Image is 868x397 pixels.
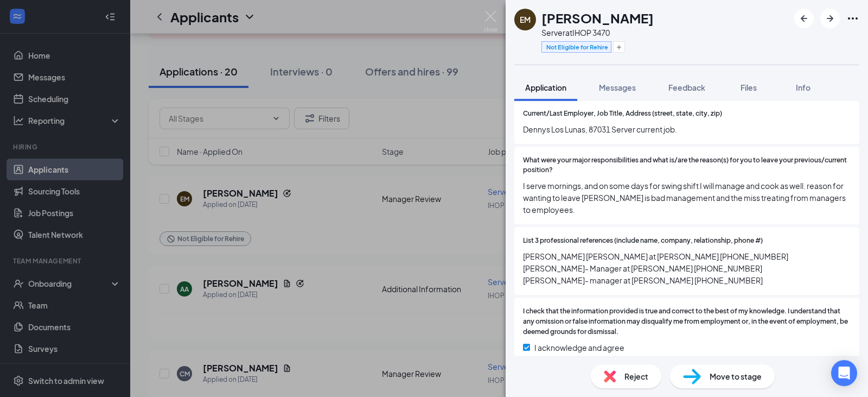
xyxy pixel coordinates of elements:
svg: ArrowLeftNew [797,12,810,25]
button: ArrowLeftNew [794,9,814,28]
span: I serve mornings, and on some days for swing shift I will manage and cook as well. reason for wan... [523,180,851,216]
span: Files [741,83,757,92]
span: I acknowledge and agree [534,342,624,354]
span: Move to stage [710,370,762,382]
span: Feedback [668,83,705,92]
span: Current/Last Employer, Job Title, Address (street, state, city, zip) [523,109,722,119]
svg: Ellipses [846,12,859,25]
span: I check that the information provided is true and correct to the best of my knowledge. I understa... [523,306,851,337]
span: Reject [624,370,648,382]
span: Messages [599,83,636,92]
div: EM [520,14,531,25]
span: What were your major responsibilities and what is/are the reason(s) for you to leave your previou... [523,155,851,176]
span: Application [525,83,566,92]
span: Dennys Los Lunas, 87031 Server current job. [523,123,851,135]
div: Server at IHOP 3470 [541,27,654,38]
span: List 3 professional references (include name, company, relationship, phone #) [523,236,763,246]
svg: ArrowRight [824,12,837,25]
span: Info [796,83,810,92]
button: Plus [613,41,625,53]
svg: Plus [616,44,622,51]
button: ArrowRight [820,9,840,28]
h1: [PERSON_NAME] [541,9,654,27]
div: Open Intercom Messenger [831,360,857,386]
span: Not Eligible for Rehire [546,42,608,52]
span: [PERSON_NAME] [PERSON_NAME] at [PERSON_NAME] [PHONE_NUMBER] [PERSON_NAME]- Manager at [PERSON_NAM... [523,250,851,286]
